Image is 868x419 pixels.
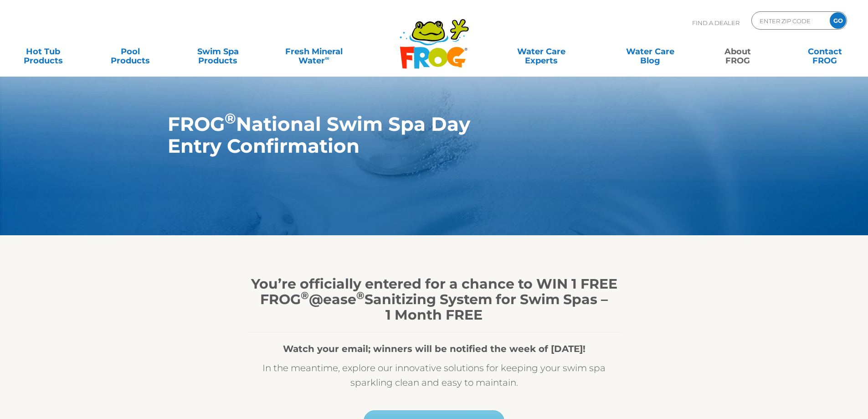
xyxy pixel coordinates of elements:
[247,276,621,323] h1: You’re officially entered for a chance to WIN 1 FREE FROG @ease Sanitizing System for Swim Spas –...
[486,42,596,61] a: Water CareExperts
[791,42,859,61] a: ContactFROG
[184,42,252,61] a: Swim SpaProducts
[9,42,77,61] a: Hot TubProducts
[301,289,309,302] sup: ®
[283,343,586,354] strong: Watch your email; winners will be notified the week of [DATE]!
[325,54,329,62] sup: ∞
[168,113,658,157] h1: FROG National Swim Spa Day Entry Confirmation
[692,11,740,34] p: Find A Dealer
[247,361,621,390] p: In the meantime, explore our innovative solutions for keeping your swim spa sparkling clean and e...
[616,42,684,61] a: Water CareBlog
[97,42,164,61] a: PoolProducts
[830,12,846,29] input: GO
[271,42,356,61] a: Fresh MineralWater∞
[759,14,820,27] input: Zip Code Form
[356,289,365,302] sup: ®
[225,110,236,127] sup: ®
[704,42,771,61] a: AboutFROG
